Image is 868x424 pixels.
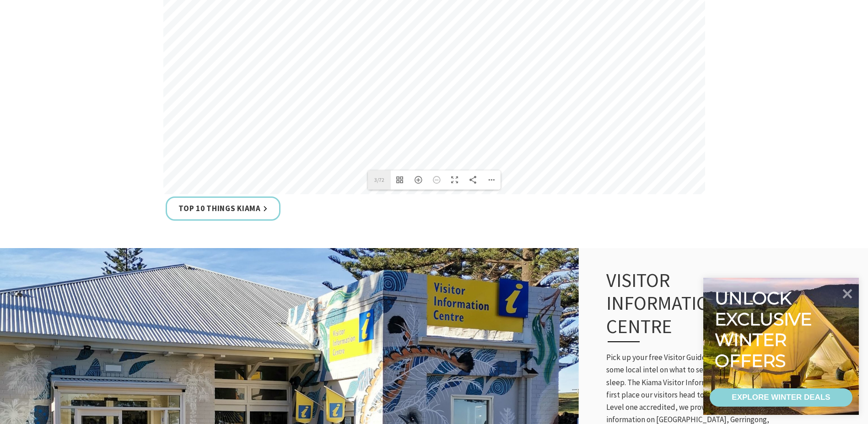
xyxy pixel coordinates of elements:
div: EXPLORE WINTER DEALS [732,388,830,407]
label: 3/72 [368,170,391,190]
div: Toggle Thumbnails [391,170,409,190]
a: EXPLORE WINTER DEALS [710,388,852,407]
a: Top 10 Things Kiama [166,196,280,221]
div: Zoom In [409,170,427,190]
div: Share [464,170,482,190]
div: Zoom Out [427,170,446,190]
div: Toggle Fullscreen [446,170,464,190]
div: Unlock exclusive winter offers [715,288,816,371]
h3: Visitor Information Centre [606,269,787,342]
